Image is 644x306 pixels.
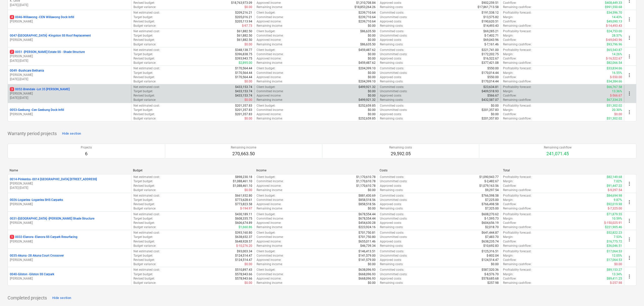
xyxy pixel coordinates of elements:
[503,66,531,71] p: Profitability forecast :
[368,24,376,28] p: $0.00
[133,11,160,15] p: Net estimated cost :
[380,94,402,98] p: Approved costs :
[133,108,153,112] p: Target budget :
[235,56,252,61] p: $393,943.75
[237,38,252,42] p: $61,882.50
[10,198,63,202] p: 0026-Loganlea - Loganlea SHS Carparks
[235,75,252,79] p: $170,564.44
[257,94,281,98] p: Approved income :
[10,239,129,244] p: [PERSON_NAME]
[610,94,622,98] p: $-566.67
[10,254,129,262] div: 0035-Akuna -28 Akuna Court Crossover[PERSON_NAME]
[235,71,252,75] p: $170,564.44
[235,19,252,24] p: $205,113.94
[257,1,281,5] p: Approved income :
[235,48,252,52] p: $348,138.77
[478,5,499,9] p: $17,861,713.58
[235,11,252,15] p: $209,216.21
[257,108,284,112] p: Committed income :
[380,19,402,24] p: Approved costs :
[61,130,82,138] button: Hide section
[380,29,404,34] p: Committed costs :
[607,29,622,34] p: $24,753.00
[487,75,499,79] p: $550.00
[607,85,622,89] p: $66,767.58
[257,19,281,24] p: Approved income :
[10,91,129,96] p: [PERSON_NAME]
[380,169,499,172] div: Costs
[358,61,376,65] p: $459,487.62
[607,79,622,84] p: $34,384.66
[612,34,622,38] p: 28.57%
[10,3,129,7] p: [DATE] - [DATE]
[356,1,376,5] p: $1,310,708.84
[503,38,517,42] p: Cashflow :
[133,38,155,42] p: Revised budget :
[257,48,275,52] p: Client budget :
[257,104,275,108] p: Client budget :
[10,69,129,81] div: 0049 -Bushcare Bethania[PERSON_NAME][DATE]-[DATE]
[10,198,129,206] div: 0026-Loganlea -Loganlea SHS Carparks[PERSON_NAME]
[380,61,403,65] p: Remaining costs :
[10,272,129,281] div: 0040-Gilston -Gilston SS Carpark[PERSON_NAME]
[235,104,252,108] p: $201,357.83
[133,1,155,5] p: Revised budget :
[612,71,622,75] p: 16.55%
[380,24,403,28] p: Remaining costs :
[380,89,407,94] p: Uncommitted costs :
[10,73,129,77] p: [PERSON_NAME]
[231,1,252,5] p: $18,763,973.09
[482,48,499,52] p: $221,741.00
[503,56,517,61] p: Cashflow :
[503,34,513,38] p: Margin :
[244,79,252,84] p: $0.00
[257,71,284,75] p: Committed income :
[257,34,284,38] p: Committed income :
[612,52,622,56] p: 14.26%
[626,273,632,280] span: more_vert
[503,71,513,75] p: Margin :
[242,24,252,28] p: $-97.73
[380,71,407,75] p: Uncommitted costs :
[360,29,376,34] p: $86,635.50
[10,181,129,186] p: [PERSON_NAME]
[626,90,632,97] span: more_vert
[257,98,283,102] p: Remaining income :
[544,145,572,150] p: Remaining cashflow
[503,169,622,172] div: Total
[612,15,622,19] p: 14.43%
[235,85,252,89] p: $433,153.74
[380,15,407,19] p: Uncommitted costs :
[380,98,403,102] p: Remaining costs :
[10,50,14,54] span: 2
[612,89,622,94] p: 13.36%
[503,75,517,79] p: Cashflow :
[133,98,156,102] p: Budget variance :
[380,56,402,61] p: Approved costs :
[235,108,252,112] p: $201,357.83
[610,75,622,79] p: $-550.00
[389,151,412,157] p: 29,592.05
[503,5,531,9] p: Remaining cashflow :
[380,5,403,9] p: Remaining costs :
[503,175,531,179] p: Profitability forecast :
[503,94,517,98] p: Cashflow :
[503,104,531,108] p: Profitability forecast :
[626,255,632,261] span: more_vert
[380,116,403,121] p: Remaining costs :
[626,218,632,224] span: more_vert
[133,94,155,98] p: Revised budget :
[503,79,531,84] p: Remaining cashflow :
[257,24,283,28] p: Remaining income :
[10,34,91,38] p: 0047-[GEOGRAPHIC_DATA] - Kingston SS Roof Replacement
[10,38,129,42] p: [PERSON_NAME]
[10,221,129,225] p: [PERSON_NAME]
[10,277,129,281] p: [PERSON_NAME]
[257,52,284,56] p: Committed income :
[235,94,252,98] p: $433,153.74
[482,108,499,112] p: $201,357.83
[133,29,160,34] p: Net estimated cost :
[360,42,376,47] p: $86,635.50
[491,104,499,108] p: $0.00
[482,79,499,84] p: $170,014.44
